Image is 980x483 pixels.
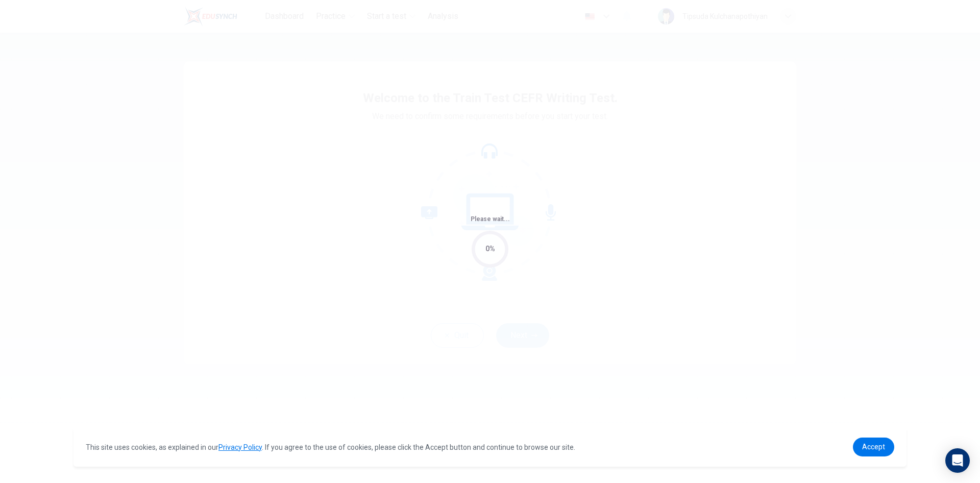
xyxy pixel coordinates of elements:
[862,443,885,451] span: Accept
[73,427,906,467] div: cookieconsent
[485,243,495,255] div: 0%
[853,438,894,456] a: dismiss cookie message
[86,443,575,451] span: This site uses cookies, as explained in our . If you agree to the use of cookies, please click th...
[471,215,510,223] span: Please wait...
[945,448,970,473] div: Open Intercom Messenger
[218,443,262,451] a: Privacy Policy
